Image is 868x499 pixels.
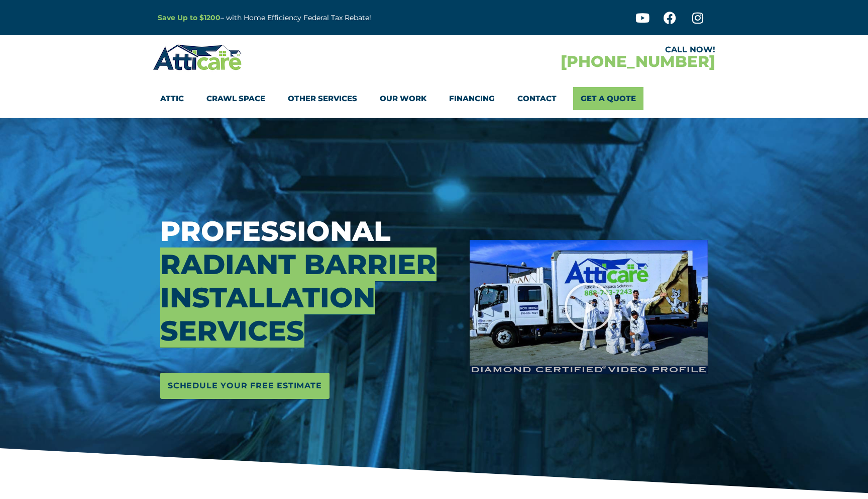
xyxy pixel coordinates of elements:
[160,215,455,348] h3: Professional
[573,87,643,110] a: Get A Quote
[564,282,614,332] div: Play Video
[160,373,330,399] a: Schedule Your Free Estimate
[160,247,437,348] span: Radiant Barrier Installation Services
[380,87,426,110] a: Our Work
[434,46,715,54] div: CALL NOW!
[517,87,557,110] a: Contact
[449,87,495,110] a: Financing
[288,87,357,110] a: Other Services
[158,13,221,22] a: Save Up to $1200
[158,12,483,24] p: – with Home Efficiency Federal Tax Rebate!
[160,87,708,110] nav: Menu
[160,87,184,110] a: Attic
[168,378,322,394] span: Schedule Your Free Estimate
[206,87,265,110] a: Crawl Space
